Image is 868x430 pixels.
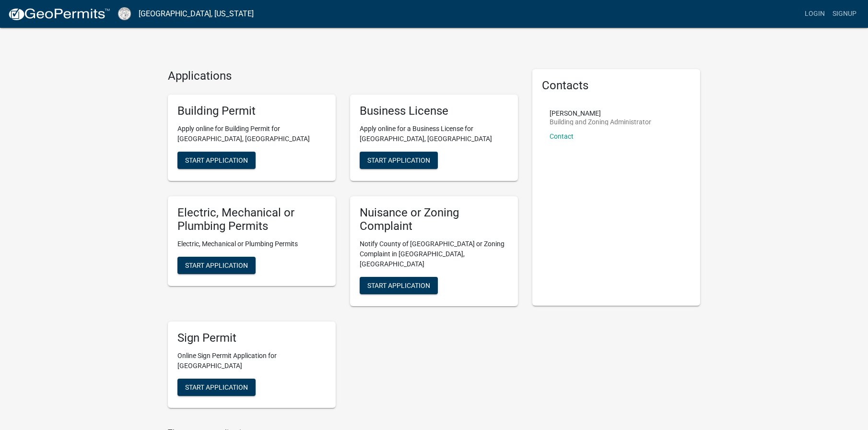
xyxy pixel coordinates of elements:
span: Start Application [185,156,248,164]
button: Start Application [177,152,256,169]
p: Apply online for a Business License for [GEOGRAPHIC_DATA], [GEOGRAPHIC_DATA] [360,124,508,144]
h5: Nuisance or Zoning Complaint [360,206,508,234]
h5: Building Permit [177,104,326,118]
img: Cook County, Georgia [118,7,131,20]
a: Contact [550,132,574,140]
a: Login [801,5,829,23]
h5: Contacts [542,79,691,93]
span: Start Application [185,262,248,269]
a: [GEOGRAPHIC_DATA], [US_STATE] [139,6,254,22]
p: Building and Zoning Administrator [550,119,651,125]
a: Signup [829,5,860,23]
button: Start Application [177,379,256,396]
p: Online Sign Permit Application for [GEOGRAPHIC_DATA] [177,351,326,371]
h5: Sign Permit [177,331,326,345]
p: Apply online for Building Permit for [GEOGRAPHIC_DATA], [GEOGRAPHIC_DATA] [177,124,326,144]
p: [PERSON_NAME] [550,110,651,117]
h4: Applications [168,69,518,83]
p: Electric, Mechanical or Plumbing Permits [177,239,326,249]
h5: Business License [360,104,508,118]
span: Start Application [185,383,248,391]
span: Start Application [367,156,430,164]
button: Start Application [360,277,438,294]
button: Start Application [360,152,438,169]
button: Start Application [177,257,256,274]
span: Start Application [367,282,430,289]
wm-workflow-list-section: Applications [168,69,518,416]
h5: Electric, Mechanical or Plumbing Permits [177,206,326,234]
p: Notify County of [GEOGRAPHIC_DATA] or Zoning Complaint in [GEOGRAPHIC_DATA], [GEOGRAPHIC_DATA] [360,239,508,269]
